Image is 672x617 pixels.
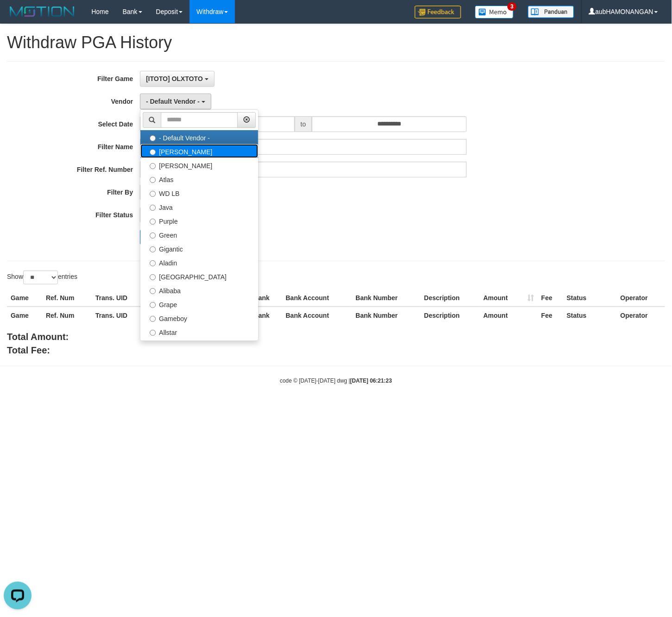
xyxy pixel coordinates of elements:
b: Total Fee: [7,345,50,355]
small: code © [DATE]-[DATE] dwg | [280,378,392,384]
th: Fee [538,307,563,324]
label: WD LB [140,186,258,200]
th: Description [420,307,480,324]
input: Grape [150,302,156,308]
input: Alibaba [150,288,156,294]
img: Feedback.jpg [415,6,461,19]
th: Status [563,307,617,324]
input: Gameboy [150,316,156,322]
img: panduan.png [528,6,574,18]
select: Showentries [23,271,58,284]
th: Game [7,307,42,324]
button: - Default Vendor - [140,94,211,109]
th: Amount [480,290,538,307]
span: [ITOTO] OLXTOTO [146,75,203,82]
img: MOTION_logo.png [7,5,77,19]
th: Bank Number [352,290,420,307]
th: Bank Number [352,307,420,324]
input: Purple [150,219,156,225]
th: Bank [250,307,282,324]
input: - Default Vendor - [150,135,156,141]
button: Open LiveChat chat widget [4,4,32,31]
input: [PERSON_NAME] [150,163,156,169]
th: Status [563,290,617,307]
label: Gameboy [140,311,258,325]
label: Atlas [140,172,258,186]
input: Gigantic [150,246,156,252]
label: Aladin [140,255,258,269]
h1: Withdraw PGA History [7,33,665,52]
th: Ref. Num [42,290,92,307]
span: - Default Vendor - [146,98,200,105]
th: Operator [617,290,665,307]
input: [GEOGRAPHIC_DATA] [150,274,156,280]
input: [PERSON_NAME] [150,149,156,155]
th: Game [7,290,42,307]
label: Purple [140,214,258,227]
input: Java [150,205,156,211]
input: Allstar [150,330,156,336]
th: Bank Account [282,290,352,307]
label: Xtr [140,339,258,353]
th: Operator [617,307,665,324]
span: 3 [507,2,517,11]
th: Trans. UID [92,290,146,307]
th: Bank Account [282,307,352,324]
label: [PERSON_NAME] [140,144,258,158]
th: Amount [480,307,538,324]
th: Description [420,290,480,307]
label: Gigantic [140,241,258,255]
label: Alibaba [140,283,258,297]
input: Green [150,233,156,239]
th: Bank [250,290,282,307]
label: [PERSON_NAME] [140,158,258,172]
input: Aladin [150,260,156,266]
b: Total Amount: [7,332,69,342]
button: [ITOTO] OLXTOTO [140,71,215,87]
label: Grape [140,297,258,311]
th: Fee [538,290,563,307]
label: [GEOGRAPHIC_DATA] [140,269,258,283]
th: Trans. UID [92,307,146,324]
label: Show entries [7,271,77,284]
img: Button%20Memo.svg [475,6,514,19]
label: Java [140,200,258,214]
span: to [295,116,312,132]
label: Allstar [140,325,258,339]
label: - Default Vendor - [140,130,258,144]
input: Atlas [150,177,156,183]
strong: [DATE] 06:21:23 [350,378,392,384]
label: Green [140,227,258,241]
input: WD LB [150,191,156,197]
th: Ref. Num [42,307,92,324]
